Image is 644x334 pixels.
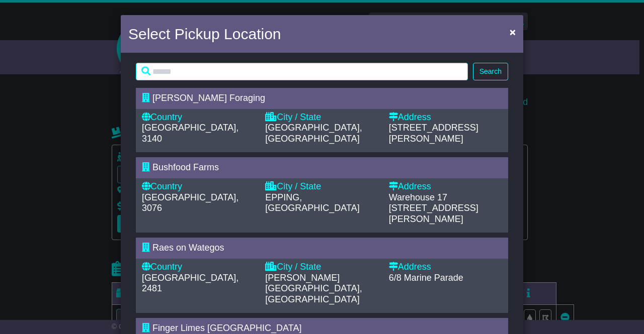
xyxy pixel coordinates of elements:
div: Address [389,181,502,192]
span: Raes on Wategos [152,243,224,253]
span: [GEOGRAPHIC_DATA], 3076 [142,192,238,213]
span: [GEOGRAPHIC_DATA], 2481 [142,273,238,294]
span: [STREET_ADDRESS][PERSON_NAME] [389,203,478,224]
span: EPPING, [GEOGRAPHIC_DATA] [265,192,359,213]
div: City / State [265,181,378,192]
span: Warehouse 17 [389,192,447,202]
span: [GEOGRAPHIC_DATA], 3140 [142,123,238,144]
h4: Select Pickup Location [128,23,281,45]
button: Close [505,22,521,42]
div: City / State [265,112,378,123]
button: Search [473,63,508,80]
span: [PERSON_NAME] Foraging [152,93,265,103]
div: Country [142,112,255,123]
span: Bushfood Farms [152,162,219,172]
div: Address [389,112,502,123]
div: Address [389,262,502,273]
span: × [510,26,516,38]
span: [GEOGRAPHIC_DATA], [GEOGRAPHIC_DATA] [265,123,362,144]
div: Country [142,262,255,273]
span: Finger Limes [GEOGRAPHIC_DATA] [152,323,301,333]
span: [STREET_ADDRESS][PERSON_NAME] [389,123,478,144]
span: [PERSON_NAME][GEOGRAPHIC_DATA], [GEOGRAPHIC_DATA] [265,273,362,304]
div: Country [142,181,255,192]
div: City / State [265,262,378,273]
span: 6/8 Marine Parade [389,273,463,283]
